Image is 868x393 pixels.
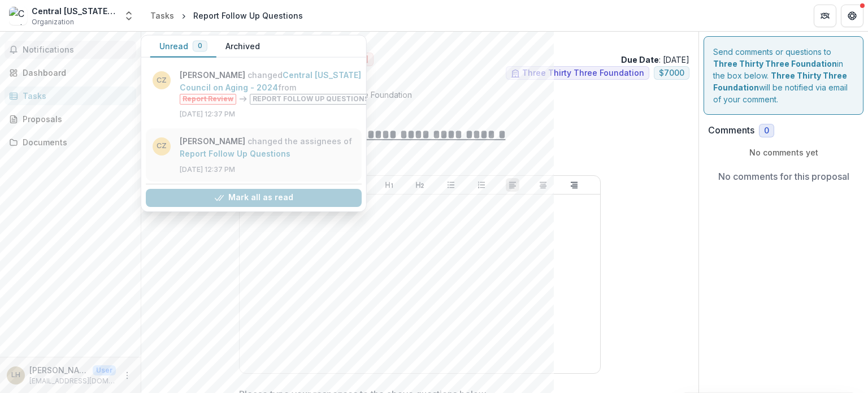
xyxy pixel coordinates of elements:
[5,41,136,59] button: Notifications
[23,90,127,102] div: Tasks
[150,36,216,58] button: Unread
[5,133,136,152] a: Documents
[475,178,488,192] button: Ordered List
[506,178,519,192] button: Align Left
[121,5,137,27] button: Open entity switcher
[522,68,644,78] span: Three Thirty Three Foundation
[150,10,174,21] div: Tasks
[536,178,550,192] button: Align Center
[120,369,134,382] button: More
[93,365,116,375] p: User
[146,188,362,206] button: Mark all as read
[5,110,136,128] a: Proposals
[159,89,680,101] p: : [PERSON_NAME] from Three Thirty Three Foundation
[198,42,202,50] span: 0
[180,69,376,105] p: changed from
[23,113,127,125] div: Proposals
[413,178,427,192] button: Heading 2
[621,54,689,66] p: : [DATE]
[146,7,179,24] a: Tasks
[567,178,581,192] button: Align Right
[32,5,116,17] div: Central [US_STATE] Council on Aging
[383,178,396,192] button: Heading 1
[193,10,303,21] div: Report Follow Up Questions
[146,7,307,24] nav: breadcrumb
[621,55,659,64] strong: Due Date
[23,136,127,148] div: Documents
[32,17,74,27] span: Organization
[444,178,458,192] button: Bullet List
[180,148,290,158] a: Report Follow Up Questions
[23,45,132,55] span: Notifications
[29,364,88,376] p: [PERSON_NAME]
[718,170,849,183] p: No comments for this proposal
[5,63,136,82] a: Dashboard
[704,36,863,115] div: Send comments or questions to in the box below. will be notified via email of your comment.
[713,59,837,68] strong: Three Thirty Three Foundation
[9,7,27,25] img: Central Vermont Council on Aging
[29,376,116,386] p: [EMAIL_ADDRESS][DOMAIN_NAME]
[659,68,684,78] span: $ 7000
[180,135,355,159] p: changed the assignees of
[23,67,127,79] div: Dashboard
[708,146,859,158] p: No comments yet
[764,126,769,136] span: 0
[708,125,754,136] h2: Comments
[216,36,269,58] button: Archived
[11,372,20,379] div: Leanne Hoppe
[814,5,836,27] button: Partners
[5,87,136,105] a: Tasks
[841,5,863,27] button: Get Help
[713,71,847,92] strong: Three Thirty Three Foundation
[150,41,689,53] p: Central [US_STATE] Council on Aging - 2024
[180,70,361,92] a: Central [US_STATE] Council on Aging - 2024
